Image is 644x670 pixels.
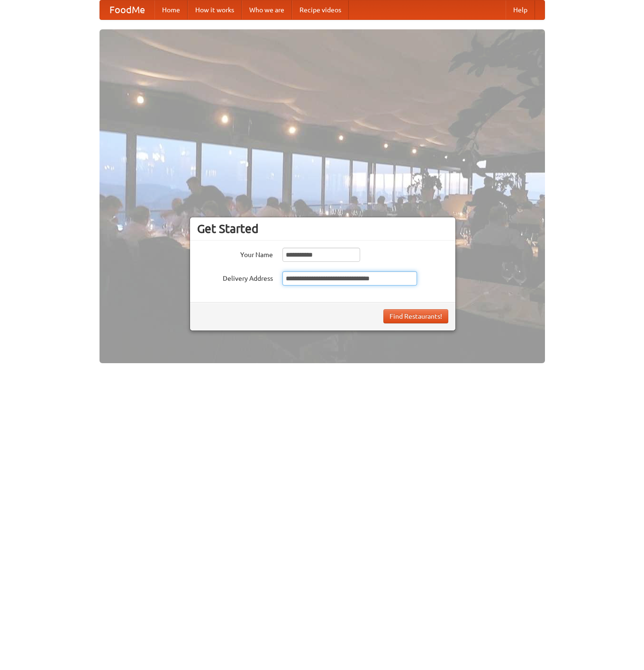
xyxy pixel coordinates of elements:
a: Who we are [242,0,292,19]
label: Delivery Address [197,271,273,283]
a: Recipe videos [292,0,349,19]
a: Home [154,0,188,19]
a: How it works [188,0,242,19]
button: Find Restaurants! [383,309,448,323]
a: FoodMe [100,0,154,19]
a: Help [506,0,535,19]
label: Your Name [197,248,273,259]
h3: Get Started [197,222,448,236]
